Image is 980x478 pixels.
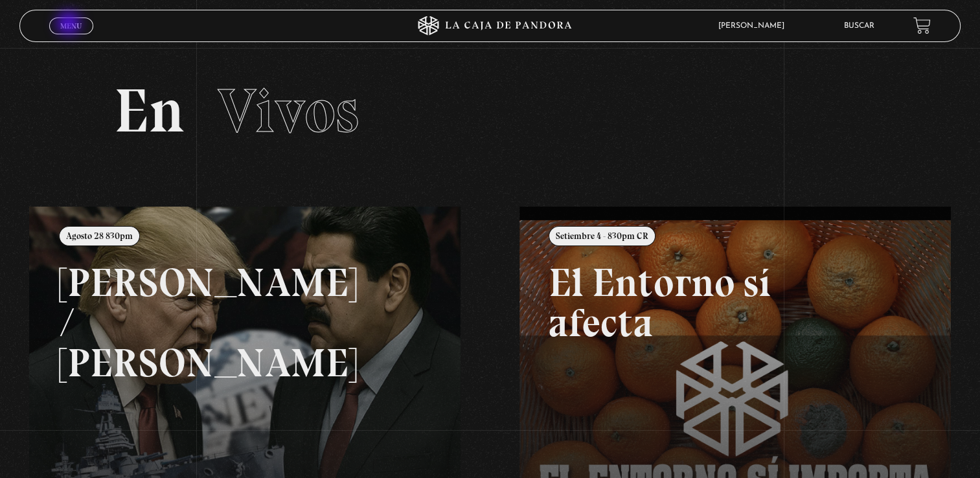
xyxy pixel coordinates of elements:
span: Cerrar [56,33,86,42]
h2: En [114,80,867,142]
span: Vivos [218,74,359,148]
span: [PERSON_NAME] [712,22,797,30]
a: Buscar [844,22,874,30]
span: Menu [60,22,82,30]
a: View your shopping cart [913,17,931,34]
